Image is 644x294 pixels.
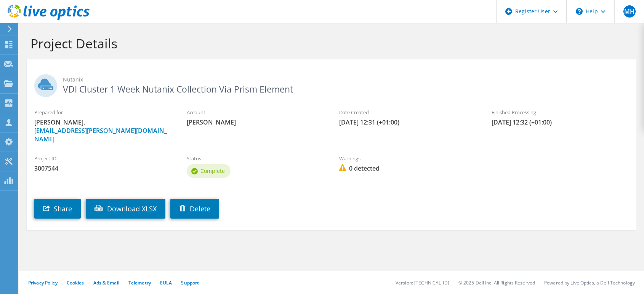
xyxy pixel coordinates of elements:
a: Cookies [67,280,84,286]
h2: VDI Cluster 1 Week Nutanix Collection Via Prism Element [34,74,629,93]
span: [DATE] 12:31 (+01:00) [339,118,476,126]
h1: Project Details [30,35,629,51]
svg: \n [576,8,583,15]
span: 0 detected [339,164,476,173]
a: EULA [160,280,172,286]
span: [PERSON_NAME] [187,118,324,126]
a: Download XLSX [86,199,165,219]
a: Support [181,280,199,286]
label: Prepared for [34,109,171,116]
label: Project ID [34,155,171,162]
span: Nutanix [63,75,629,84]
a: Ads & Email [93,280,119,286]
span: MH [623,5,636,18]
span: 3007544 [34,164,171,173]
label: Date Created [339,109,476,116]
span: Complete [200,167,225,174]
span: [DATE] 12:32 (+01:00) [492,118,629,126]
a: Privacy Policy [28,280,58,286]
label: Finished Processing [492,109,629,116]
a: Telemetry [128,280,151,286]
label: Account [187,109,324,116]
li: © 2025 Dell Inc. All Rights Reserved [458,280,535,286]
label: Warnings [339,155,476,162]
label: Status [187,155,324,162]
a: [EMAIL_ADDRESS][PERSON_NAME][DOMAIN_NAME] [34,126,167,143]
span: [PERSON_NAME], [34,118,171,143]
a: Delete [170,199,219,219]
li: Version: [TECHNICAL_ID] [396,280,449,286]
a: Share [34,199,81,219]
li: Powered by Live Optics, a Dell Technology [544,280,635,286]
